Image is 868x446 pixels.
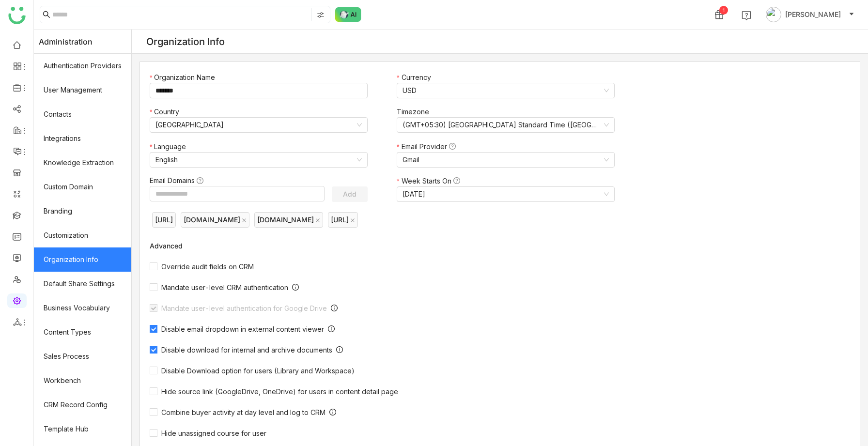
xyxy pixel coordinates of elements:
span: Disable Download option for users (Library and Workspace) [157,367,358,375]
button: [PERSON_NAME] [764,7,856,22]
div: Organization Info [146,36,225,47]
a: Template Hub [34,417,131,441]
a: Organization Info [34,247,131,272]
span: Administration [39,30,93,54]
span: Mandate user-level authentication for Google Drive [157,304,331,312]
span: Hide source link (GoogleDrive, OneDrive) for users in content detail page [157,387,402,396]
a: CRM Record Config [34,393,131,417]
span: Disable download for internal and archive documents [157,346,336,354]
a: Content Types [34,320,131,344]
label: Country [150,107,184,117]
img: logo [8,7,26,24]
nz-select-item: (GMT+05:30) India Standard Time (Asia/Kolkata) [403,118,609,132]
span: [PERSON_NAME] [785,9,841,20]
img: help.svg [742,11,751,20]
a: Business Vocabulary [34,296,131,320]
a: User Management [34,78,131,102]
label: Week Starts On [397,176,465,186]
button: Add [332,186,368,202]
img: search-type.svg [317,11,325,19]
nz-tag: [DOMAIN_NAME] [181,212,249,228]
div: Advanced [150,242,634,250]
a: Workbench [34,369,131,393]
nz-select-item: United States [155,118,362,132]
nz-select-item: English [155,153,362,167]
a: Customization [34,223,131,247]
span: Mandate user-level CRM authentication [157,283,292,292]
a: Integrations [34,126,131,151]
label: Email Provider [397,141,460,152]
a: Contacts [34,102,131,126]
span: Combine buyer activity at day level and log to CRM [157,408,329,416]
span: Disable email dropdown in external content viewer [157,325,328,333]
label: Organization Name [150,72,220,83]
nz-select-item: USD [403,83,609,98]
nz-tag: [URL] [152,212,176,228]
a: Knowledge Extraction [34,151,131,175]
span: Override audit fields on CRM [157,262,258,271]
a: Custom Domain [34,175,131,199]
div: 1 [719,6,728,15]
a: Branding [34,199,131,223]
nz-tag: [URL] [328,212,358,228]
img: ask-buddy-normal.svg [335,7,361,22]
img: avatar [766,7,781,22]
a: Authentication Providers [34,54,131,78]
label: Language [150,141,191,152]
label: Timezone [397,107,434,117]
nz-select-item: Gmail [403,153,609,167]
span: Hide unassigned course for user [157,429,270,437]
a: Default Share Settings [34,272,131,296]
nz-tag: [DOMAIN_NAME] [254,212,323,228]
nz-select-item: Monday [403,187,609,201]
label: Currency [397,72,435,83]
a: Sales Process [34,344,131,369]
label: Email Domains [150,175,208,186]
